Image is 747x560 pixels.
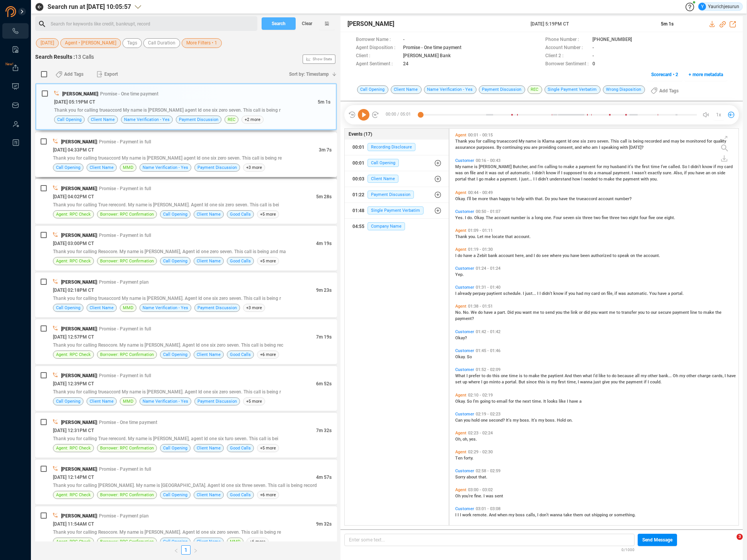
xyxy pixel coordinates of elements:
[53,249,286,254] span: Thank you for calling Resocore. My name is [PERSON_NAME], Agent id one zero seven. This call is b...
[609,215,621,220] span: three
[651,68,678,81] span: Scorecard • 2
[2,42,29,57] li: Smart Reports
[524,145,531,150] span: you
[572,177,581,182] span: how
[455,253,458,258] span: I
[575,145,583,150] span: and
[479,177,485,182] span: go
[664,215,675,220] span: eight.
[640,215,648,220] span: four
[352,189,364,201] div: 01:22
[455,272,464,277] span: Yep.
[41,38,54,48] span: [DATE]
[485,177,497,182] span: make
[511,215,527,220] span: number
[579,164,597,169] span: payment
[54,99,95,105] span: [DATE] 05:19PM CT
[476,145,497,150] span: purposes.
[516,196,526,201] span: help
[98,91,158,97] span: | Promise - One time payment
[545,196,551,201] span: Do
[629,215,640,220] span: eight
[35,132,337,177] div: [PERSON_NAME]| Promise - Payment in full[DATE] 04:33PM CT3m 7sThank you for calling trueaccord My...
[35,226,337,271] div: [PERSON_NAME]| Promise - Payment in full[DATE] 03:00PM CT4m 19sThank you for calling Resocore. My...
[623,177,641,182] span: payment
[64,68,83,80] span: Add Tags
[56,164,80,171] span: Call Opening
[100,257,154,265] span: Borrower: RPC Confirmation
[100,211,154,218] span: Borrower: RPC Confirmation
[2,60,29,76] li: Exports
[716,109,721,121] span: 1x
[2,23,29,39] li: Interactions
[497,139,519,144] span: trueaccord
[542,253,550,258] span: see
[455,139,468,144] span: Thank
[513,164,529,169] span: Butcher,
[5,6,48,17] img: prodigal-logo
[613,253,618,258] span: to
[534,253,536,258] span: I
[556,139,568,144] span: agent
[467,215,474,220] span: do.
[272,17,286,30] span: Search
[368,143,415,151] span: Recording Disclosure
[599,177,604,182] span: to
[262,17,296,30] button: Search
[12,64,19,72] a: New!
[688,170,696,175] span: you
[483,139,497,144] span: calling
[316,241,332,246] span: 4m 19s
[455,145,476,150] span: assurance
[559,196,569,201] span: have
[316,194,332,199] span: 5m 28s
[197,257,221,265] span: Client Name
[2,79,29,94] li: Visuals
[696,170,706,175] span: have
[613,170,632,175] span: payment.
[313,13,332,106] span: Show Stats
[616,177,623,182] span: the
[477,170,485,175] span: and
[603,164,610,169] span: my
[584,177,599,182] span: needed
[497,145,502,150] span: By
[519,177,521,182] span: I
[228,116,235,123] span: REC
[468,139,476,144] span: you
[568,139,572,144] span: Id
[91,116,115,123] span: Client Name
[97,233,151,238] span: | Promise - Payment in full
[527,215,531,220] span: is
[546,170,557,175] span: know
[474,215,486,220] span: Okay.
[54,107,281,113] span: Thank you for calling trueaccord My name is [PERSON_NAME] agent Id one six zero seven. This call ...
[319,147,332,153] span: 3m 7s
[489,196,499,201] span: than
[35,83,337,130] div: [PERSON_NAME]| Promise - One time payment[DATE] 05:19PM CT5m 1sThank you for calling trueaccord M...
[473,253,477,258] span: a
[684,170,688,175] span: if
[163,211,187,218] span: Call Opening
[602,215,609,220] span: five
[479,164,513,169] span: [PERSON_NAME]
[668,164,682,169] span: called.
[557,170,561,175] span: if
[598,196,615,201] span: account
[711,170,717,175] span: on
[515,253,526,258] span: here,
[646,85,683,97] button: Add Tags
[550,177,572,182] span: understand
[494,215,511,220] span: account
[477,234,485,239] span: Let
[671,139,680,144] span: may
[645,139,663,144] span: recorded
[628,139,633,144] span: is
[478,196,489,201] span: more
[621,215,629,220] span: two
[570,253,580,258] span: have
[594,170,597,175] span: a
[689,68,723,81] span: + more metadata
[463,253,473,258] span: have
[635,164,642,169] span: the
